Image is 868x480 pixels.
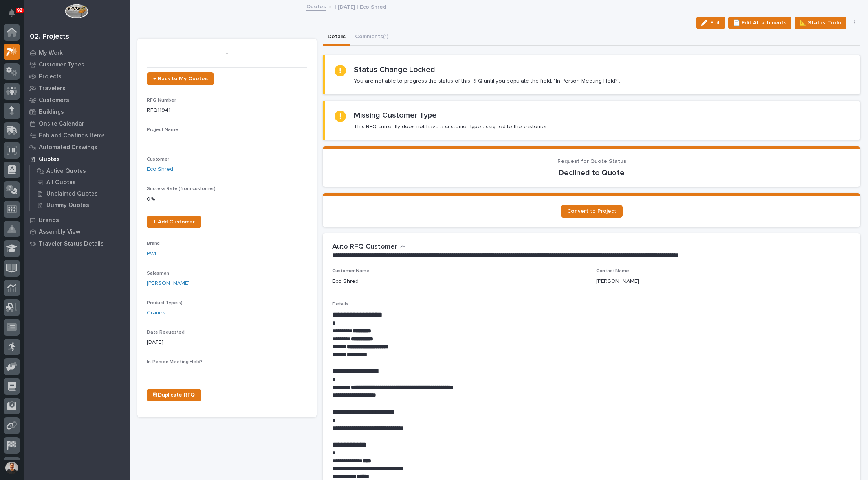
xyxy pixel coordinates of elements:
a: Dummy Quotes [30,199,130,210]
a: Buildings [24,106,130,118]
span: Success Rate (from customer) [147,186,216,191]
span: In-Person Meeting Held? [147,360,203,364]
a: My Work [24,47,130,59]
button: users-avatar [4,460,20,476]
p: RFQ11941 [147,106,307,114]
a: ⎘ Duplicate RFQ [147,389,201,401]
a: PWI [147,250,156,258]
p: Traveler Status Details [39,240,104,247]
button: Notifications [4,5,20,21]
a: Eco Shred [147,165,173,174]
span: Date Requested [147,330,185,335]
span: Details [332,302,348,306]
p: 92 [17,7,22,13]
h2: Auto RFQ Customer [332,243,397,251]
a: Active Quotes [30,165,130,176]
p: - [147,368,307,376]
span: Customer [147,157,169,162]
span: RFQ Number [147,98,176,103]
a: Quotes [306,2,326,11]
a: Traveler Status Details [24,238,130,249]
span: Request for Quote Status [557,159,626,164]
button: Auto RFQ Customer [332,243,406,251]
p: Customers [39,97,69,104]
p: Declined to Quote [332,168,851,177]
button: Edit [696,17,725,29]
button: Details [323,29,350,46]
p: [DATE] [147,338,307,347]
span: Product Type(s) [147,301,183,305]
a: Convert to Project [561,205,623,218]
a: Fab and Coatings Items [24,129,130,141]
p: My Work [39,50,63,57]
span: 📄 Edit Attachments [733,18,786,28]
p: Travelers [39,85,66,92]
a: Cranes [147,309,165,317]
p: Fab and Coatings Items [39,132,105,139]
span: 📐 Status: Todo [800,18,841,28]
span: ⎘ Duplicate RFQ [153,392,195,398]
p: Quotes [39,156,60,163]
p: 0 % [147,195,307,203]
a: Customers [24,94,130,106]
p: Customer Types [39,61,84,68]
a: + Add Customer [147,216,201,228]
span: ← Back to My Quotes [153,76,208,81]
a: Onsite Calendar [24,118,130,129]
img: Workspace Logo [65,4,88,18]
p: [PERSON_NAME] [596,277,639,286]
p: Dummy Quotes [46,202,89,209]
a: Assembly View [24,226,130,238]
p: Automated Drawings [39,144,97,151]
p: Active Quotes [46,168,86,175]
p: Unclaimed Quotes [46,190,98,198]
span: Convert to Project [567,209,616,214]
span: + Add Customer [153,219,195,225]
p: - [147,136,307,144]
p: All Quotes [46,179,76,186]
button: 📄 Edit Attachments [728,17,791,29]
h2: Status Change Locked [354,65,435,74]
a: Customer Types [24,59,130,70]
div: 02. Projects [30,33,69,41]
span: Brand [147,241,160,246]
span: Contact Name [596,269,629,273]
span: Salesman [147,271,169,276]
p: This RFQ currently does not have a customer type assigned to the customer [354,123,547,130]
a: All Quotes [30,177,130,188]
a: Brands [24,214,130,226]
a: Automated Drawings [24,141,130,153]
span: Project Name [147,127,178,132]
a: ← Back to My Quotes [147,72,214,85]
button: 📐 Status: Todo [795,17,846,29]
a: Projects [24,70,130,82]
a: Quotes [24,153,130,165]
span: Edit [710,19,720,26]
div: Notifications92 [10,9,20,22]
a: Unclaimed Quotes [30,188,130,199]
button: Comments (1) [350,29,393,46]
p: - [147,48,307,59]
p: | [DATE] | Eco Shred [335,2,386,11]
p: Assembly View [39,229,80,236]
p: Buildings [39,109,64,116]
p: You are not able to progress the status of this RFQ until you populate the field, "In-Person Meet... [354,78,620,85]
p: Eco Shred [332,277,359,286]
h2: Missing Customer Type [354,111,437,120]
a: Travelers [24,82,130,94]
p: Onsite Calendar [39,120,84,127]
span: Customer Name [332,269,370,273]
p: Brands [39,217,59,224]
a: [PERSON_NAME] [147,279,190,288]
p: Projects [39,73,62,80]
